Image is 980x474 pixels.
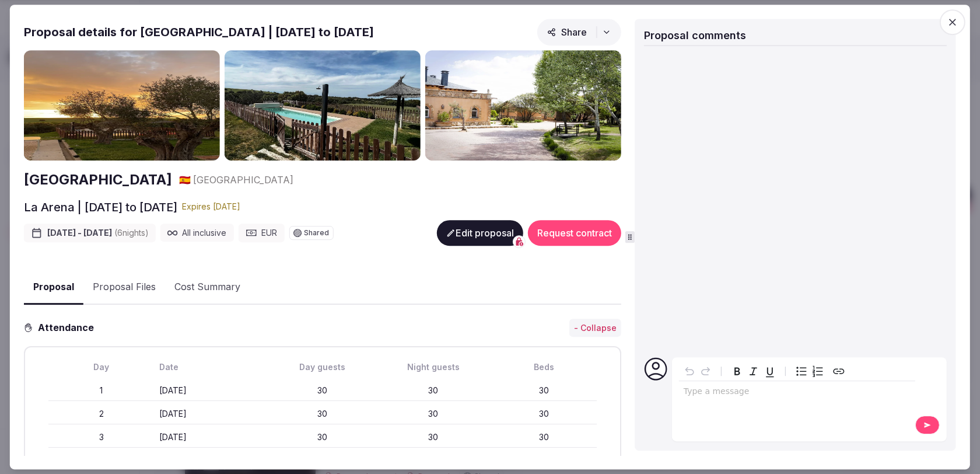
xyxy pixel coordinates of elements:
div: Night guests [380,362,487,374]
button: 🇪🇸 [179,173,191,186]
span: [GEOGRAPHIC_DATA] [193,173,293,186]
div: 30 [491,455,597,466]
div: Day guests [269,362,376,374]
div: 2 [48,408,155,420]
div: toggle group [793,363,826,379]
h2: La Arena | [DATE] to [DATE] [24,199,177,215]
div: 30 [269,385,376,396]
img: Gallery photo 3 [425,50,621,161]
div: 30 [380,408,487,420]
span: ( 6 night s ) [114,228,149,238]
div: 30 [269,455,376,466]
div: 30 [380,431,487,443]
div: 30 [491,408,597,420]
span: Share [547,26,587,38]
button: Numbered list [810,363,826,379]
div: 30 [491,385,597,396]
button: - Collapse [569,319,621,337]
div: 30 [380,455,487,466]
div: 30 [380,385,487,396]
a: [GEOGRAPHIC_DATA] [24,170,172,190]
div: editable markdown [679,381,915,405]
div: 30 [491,431,597,443]
div: 3 [48,431,155,443]
button: Italic [745,363,762,379]
button: Cost Summary [165,270,250,304]
span: Shared [304,229,329,236]
div: 1 [48,385,155,396]
img: Gallery photo 2 [225,50,421,161]
div: Expire s [DATE] [182,201,240,212]
button: Request contract [528,220,621,246]
button: Underline [762,363,778,379]
h3: Attendance [33,321,103,335]
div: Date [159,362,265,374]
button: Proposal [24,270,83,305]
div: [DATE] [159,455,265,466]
button: Create link [831,363,847,379]
div: [DATE] [159,385,265,396]
button: Bulleted list [793,363,810,379]
span: 🇪🇸 [179,174,191,186]
div: Beds [491,362,597,374]
span: [DATE] - [DATE] [47,227,149,239]
div: All inclusive [160,224,234,242]
div: 30 [269,431,376,443]
button: Share [537,19,621,46]
button: Bold [729,363,745,379]
button: Proposal Files [83,270,165,304]
span: Proposal comments [644,29,746,41]
button: Edit proposal [437,220,523,246]
div: [DATE] [159,431,265,443]
h2: Proposal details for [GEOGRAPHIC_DATA] | [DATE] to [DATE] [24,24,374,40]
div: EUR [238,224,284,242]
div: [DATE] [159,408,265,420]
img: Gallery photo 1 [24,50,220,161]
div: 30 [269,408,376,420]
div: 4 [48,455,155,466]
div: Day [48,362,155,374]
